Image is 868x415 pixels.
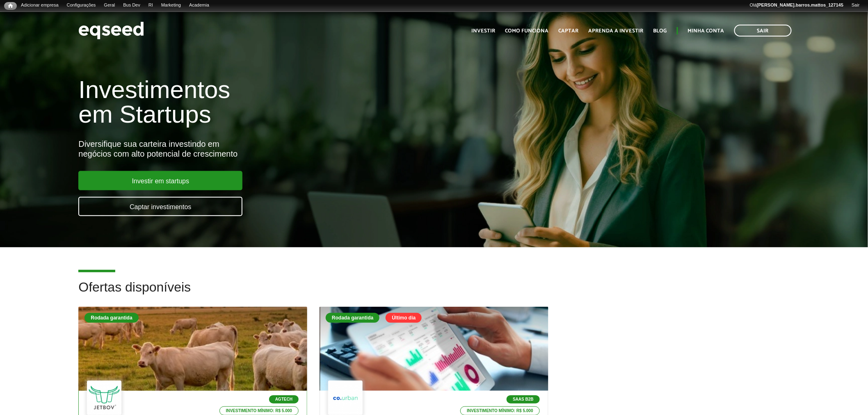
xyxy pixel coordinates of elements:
[144,2,157,9] a: RI
[78,171,242,190] a: Investir em startups
[63,2,100,9] a: Configurações
[119,2,144,9] a: Bus Dev
[78,20,144,41] img: EqSeed
[17,2,63,9] a: Adicionar empresa
[326,313,379,323] div: Rodada garantida
[746,2,847,9] a: Olá[PERSON_NAME].barros.mattos_127145
[78,280,789,307] h2: Ofertas disponíveis
[589,28,644,34] a: Aprenda a investir
[269,395,299,404] p: Agtech
[688,28,724,34] a: Minha conta
[78,139,500,159] div: Diversifique sua carteira investindo em negócios com alto potencial de crescimento
[757,2,843,7] strong: [PERSON_NAME].barros.mattos_127145
[78,78,500,127] h1: Investimentos em Startups
[472,28,496,34] a: Investir
[847,2,864,9] a: Sair
[559,28,579,34] a: Captar
[85,313,138,323] div: Rodada garantida
[4,2,17,10] a: Início
[507,395,540,404] p: SaaS B2B
[505,28,549,34] a: Como funciona
[386,313,422,323] div: Último dia
[78,197,242,216] a: Captar investimentos
[185,2,213,9] a: Academia
[734,25,792,36] a: Sair
[157,2,185,9] a: Marketing
[8,3,13,9] span: Início
[653,28,667,34] a: Blog
[100,2,119,9] a: Geral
